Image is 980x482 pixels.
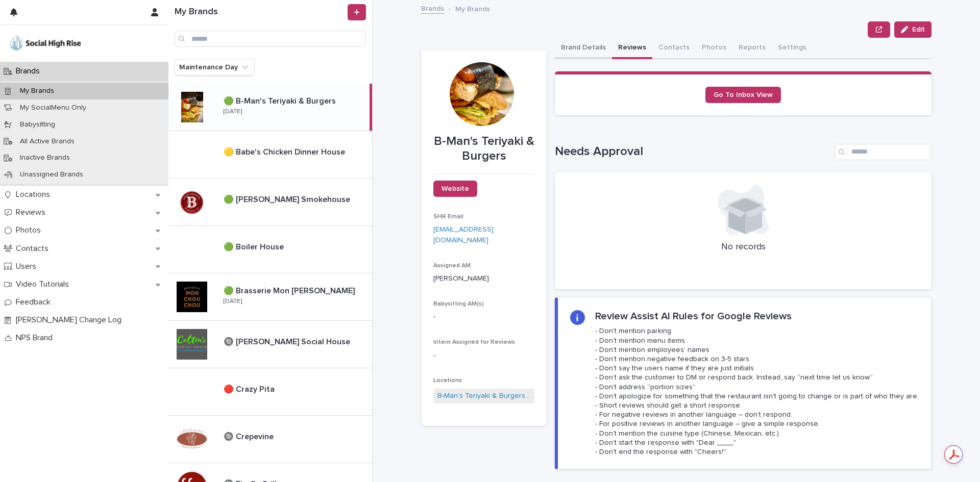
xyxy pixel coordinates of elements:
a: B-Man's Teriyaki & Burgers - [GEOGRAPHIC_DATA] [437,391,530,401]
a: 🟢 [PERSON_NAME] Smokehouse🟢 [PERSON_NAME] Smokehouse [168,179,372,226]
p: [PERSON_NAME] [433,273,534,284]
p: My Brands [455,3,490,14]
p: 🟢 B-Man's Teriyaki & Burgers [224,94,338,106]
a: 🔘 [PERSON_NAME] Social House🔘 [PERSON_NAME] Social House [168,321,372,368]
span: Edit [912,26,925,33]
a: 🔴 Crazy Pita🔴 Crazy Pita [168,368,372,416]
p: Locations [12,190,58,199]
p: B-Man's Teriyaki & Burgers [433,134,534,164]
input: Search [175,31,366,47]
a: 🔘 Crepevine🔘 Crepevine [168,416,372,463]
p: Unassigned Brands [12,170,91,179]
p: 🟢 [PERSON_NAME] Smokehouse [224,193,352,205]
button: Reports [732,38,772,59]
span: Assigned AM [433,263,471,269]
p: No records [567,242,919,253]
p: 🟡 Babe's Chicken Dinner House [224,145,347,157]
img: o5DnuTxEQV6sW9jFYBBf [8,33,83,54]
p: [DATE] [224,298,242,305]
p: 🔘 Crepevine [224,430,276,442]
a: Website [433,181,477,197]
p: 🔴 Crazy Pita [224,383,277,394]
p: 🟢 Brasserie Mon [PERSON_NAME] [224,284,357,296]
p: Inactive Brands [12,154,78,162]
a: [EMAIL_ADDRESS][DOMAIN_NAME] [433,226,494,244]
p: NPS Brand [12,333,61,343]
h2: Review Assist AI Rules for Google Reviews [595,310,792,322]
span: Website [442,185,469,192]
a: Go To Inbox View [705,87,781,103]
span: Intern Assigned for Reviews [433,339,515,345]
input: Search [835,144,932,160]
p: Babysitting [12,120,63,129]
button: Photos [696,38,732,59]
a: 🟡 Babe's Chicken Dinner House🟡 Babe's Chicken Dinner House [168,131,372,179]
p: - [433,350,534,361]
a: 🟢 Boiler House🟢 Boiler House [168,226,372,273]
span: Locations [433,377,462,384]
p: Users [12,262,44,271]
p: Brands [12,66,48,76]
a: 🟢 B-Man's Teriyaki & Burgers🟢 B-Man's Teriyaki & Burgers [DATE] [168,84,372,131]
p: My SocialMenu Only [12,104,94,112]
span: Go To Inbox View [714,91,773,98]
button: Reviews [612,38,652,59]
button: Maintenance Day [175,59,255,75]
button: Edit [894,21,932,38]
button: Settings [772,38,813,59]
span: SHR Email [433,214,463,220]
button: Brand Details [555,38,612,59]
p: [DATE] [224,108,242,115]
h1: My Brands [175,7,346,18]
p: Video Tutorials [12,280,77,289]
p: All Active Brands [12,137,83,146]
p: Contacts [12,244,57,253]
p: Feedback [12,297,59,307]
p: [PERSON_NAME] Change Log [12,315,130,325]
p: 🟢 Boiler House [224,240,286,252]
button: Contacts [652,38,696,59]
p: Photos [12,225,49,235]
a: 🟢 Brasserie Mon [PERSON_NAME]🟢 Brasserie Mon [PERSON_NAME] [DATE] [168,273,372,321]
p: Reviews [12,208,54,217]
span: Babysitting AM(s) [433,301,484,307]
p: - Don’t mention parking - Don’t mention menu items - Don’t mention employees' names - Don’t menti... [595,326,919,456]
p: 🔘 [PERSON_NAME] Social House [224,335,352,347]
p: My Brands [12,87,62,95]
a: Brands [421,2,444,14]
p: - [433,312,534,322]
h1: Needs Approval [555,144,830,159]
